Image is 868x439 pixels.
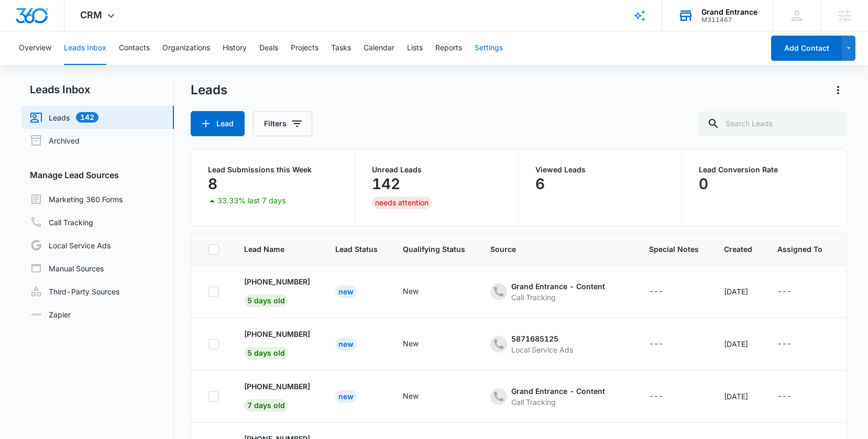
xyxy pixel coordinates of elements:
[21,82,174,97] h2: Leads Inbox
[649,390,663,403] div: ---
[335,338,357,350] div: New
[475,31,503,65] button: Settings
[291,31,318,65] button: Projects
[724,244,752,255] span: Created
[699,175,708,192] p: 0
[162,31,210,65] button: Organizations
[244,328,310,357] a: [PHONE_NUMBER]5 days old
[511,386,605,397] div: Grand Entrance - Content
[335,392,357,401] a: New
[403,286,419,297] div: New
[335,287,357,296] a: New
[21,169,174,181] h3: Manage Lead Sources
[64,31,106,65] button: Leads Inbox
[403,390,437,403] div: - - Select to Edit Field
[777,390,792,403] div: ---
[435,31,462,65] button: Reports
[30,262,104,275] a: Manual Sources
[511,344,573,355] div: Local Service Ads
[259,31,278,65] button: Deals
[490,333,592,355] div: - - Select to Edit Field
[724,391,752,402] div: [DATE]
[777,286,810,298] div: - - Select to Edit Field
[511,281,605,292] div: Grand Entrance - Content
[777,338,810,350] div: - - Select to Edit Field
[403,338,437,350] div: - - Select to Edit Field
[119,31,150,65] button: Contacts
[80,9,102,20] span: CRM
[331,31,351,65] button: Tasks
[244,276,310,287] p: [PHONE_NUMBER]
[19,31,51,65] button: Overview
[30,193,123,205] a: Marketing 360 Forms
[191,111,245,136] button: Lead
[535,166,665,173] p: Viewed Leads
[511,292,605,303] div: Call Tracking
[372,175,400,192] p: 142
[244,294,288,307] span: 5 days old
[724,338,752,349] div: [DATE]
[777,390,810,403] div: - - Select to Edit Field
[191,82,227,98] h1: Leads
[535,175,545,192] p: 6
[490,244,624,255] span: Source
[372,166,501,173] p: Unread Leads
[777,338,792,350] div: ---
[777,286,792,298] div: ---
[649,390,682,403] div: - - Select to Edit Field
[407,31,423,65] button: Lists
[335,244,378,255] span: Lead Status
[649,286,663,298] div: ---
[30,134,80,147] a: Archived
[511,397,605,408] div: Call Tracking
[30,111,98,124] a: Leads142
[364,31,394,65] button: Calendar
[403,390,419,401] div: New
[30,239,111,251] a: Local Service Ads
[335,390,357,403] div: New
[335,286,357,298] div: New
[208,166,337,173] p: Lead Submissions this Week
[777,244,822,255] span: Assigned To
[244,276,310,305] a: [PHONE_NUMBER]5 days old
[403,286,437,298] div: - - Select to Edit Field
[403,338,419,349] div: New
[403,244,465,255] span: Qualifying Status
[253,111,312,136] button: Filters
[649,338,663,350] div: ---
[244,328,310,339] p: [PHONE_NUMBER]
[244,381,310,410] a: [PHONE_NUMBER]7 days old
[244,381,310,392] p: [PHONE_NUMBER]
[511,333,573,344] div: 5871685125
[30,216,93,228] a: Call Tracking
[649,338,682,350] div: - - Select to Edit Field
[372,196,432,209] div: needs attention
[490,386,624,408] div: - - Select to Edit Field
[830,82,847,98] button: Actions
[649,244,699,255] span: Special Notes
[701,16,757,24] div: account id
[244,244,310,255] span: Lead Name
[244,347,288,359] span: 5 days old
[649,286,682,298] div: - - Select to Edit Field
[30,285,119,298] a: Third-Party Sources
[490,281,624,303] div: - - Select to Edit Field
[724,286,752,297] div: [DATE]
[30,309,71,320] a: Zapier
[701,8,757,16] div: account name
[217,197,285,204] p: 33.33% last 7 days
[771,36,842,61] button: Add Contact
[699,111,847,136] input: Search Leads
[208,175,217,192] p: 8
[244,399,288,412] span: 7 days old
[699,166,829,173] p: Lead Conversion Rate
[223,31,247,65] button: History
[335,339,357,348] a: New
